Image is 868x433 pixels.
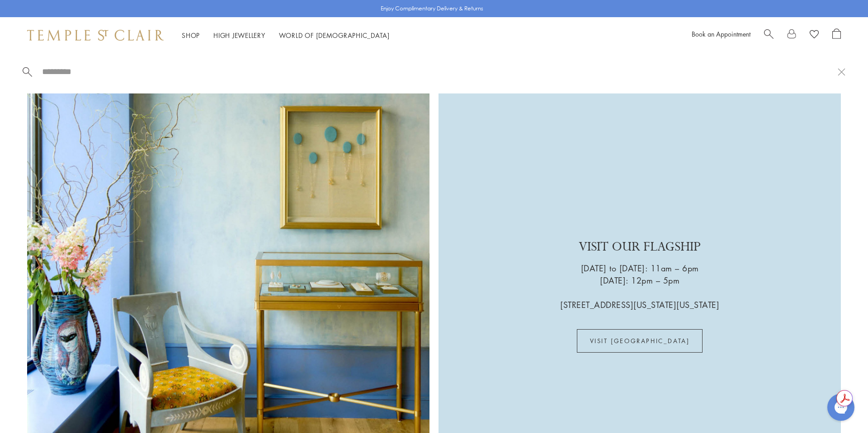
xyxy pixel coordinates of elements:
[832,28,841,42] a: Open Shopping Bag
[182,30,390,41] nav: Main navigation
[213,31,265,40] a: High JewelleryHigh Jewellery
[560,287,719,311] p: [STREET_ADDRESS][US_STATE][US_STATE]
[823,391,859,424] iframe: Gorgias live chat messenger
[182,31,200,40] a: ShopShop
[579,236,701,262] p: VISIT OUR FLAGSHIP
[581,262,699,287] p: [DATE] to [DATE]: 11am – 6pm [DATE]: 12pm – 5pm
[810,28,819,42] a: View Wishlist
[764,28,774,42] a: Search
[279,31,390,40] a: World of [DEMOGRAPHIC_DATA]World of [DEMOGRAPHIC_DATA]
[27,30,164,41] img: Temple St. Clair
[692,29,750,38] a: Book an Appointment
[577,329,703,353] a: VISIT [GEOGRAPHIC_DATA]
[381,4,483,13] p: Enjoy Complimentary Delivery & Returns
